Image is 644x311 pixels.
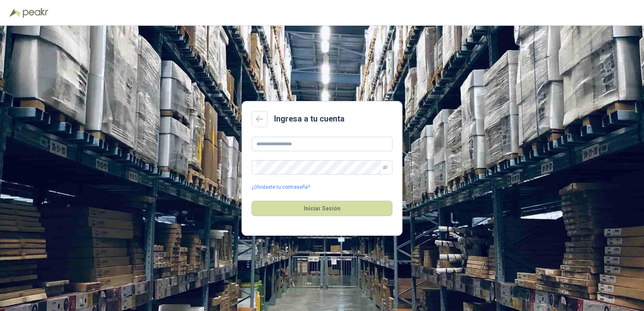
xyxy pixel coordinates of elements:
a: ¿Olvidaste tu contraseña? [252,183,310,191]
span: eye-invisible [383,165,388,170]
h2: Ingresa a tu cuenta [274,113,345,125]
button: Iniciar Sesión [252,201,392,216]
img: Logo [10,9,21,17]
img: Peakr [23,8,48,18]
